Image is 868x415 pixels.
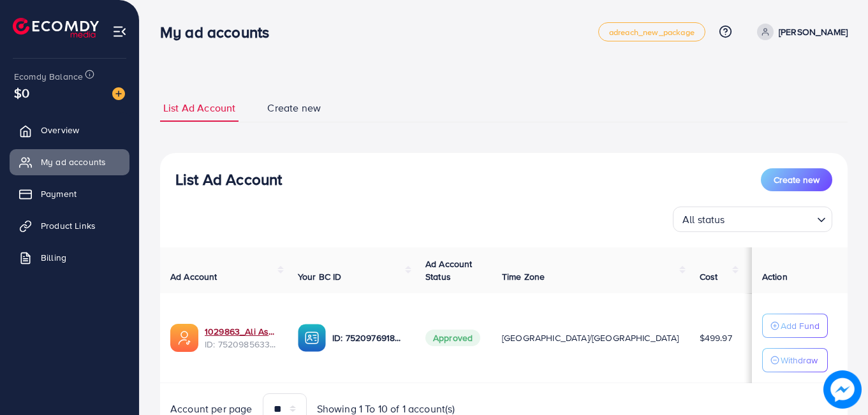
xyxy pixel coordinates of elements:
[752,24,848,40] a: [PERSON_NAME]
[10,117,129,143] a: Overview
[673,207,832,232] div: Search for option
[170,324,198,352] img: ic-ads-acc.e4c84228.svg
[298,270,342,283] span: Your BC ID
[267,101,321,115] span: Create new
[205,325,277,351] div: <span class='underline'>1029863_Ali Asghar_1751116439323</span></br>7520985633410531336
[762,270,788,283] span: Action
[112,87,125,100] img: image
[10,245,129,270] a: Billing
[10,149,129,175] a: My ad accounts
[700,331,732,344] span: $499.97
[41,156,106,168] span: My ad accounts
[761,168,832,191] button: Create new
[14,70,83,83] span: Ecomdy Balance
[112,24,127,39] img: menu
[762,314,828,338] button: Add Fund
[774,173,820,186] span: Create new
[41,187,77,200] span: Payment
[170,270,217,283] span: Ad Account
[425,330,480,346] span: Approved
[729,208,812,229] input: Search for option
[163,101,235,115] span: List Ad Account
[10,181,129,207] a: Payment
[502,270,545,283] span: Time Zone
[13,18,99,38] img: logo
[762,348,828,372] button: Withdraw
[823,370,862,409] img: image
[41,124,79,136] span: Overview
[332,330,405,346] p: ID: 7520976918603874321
[781,318,820,333] p: Add Fund
[609,28,695,36] span: adreach_new_package
[160,23,279,41] h3: My ad accounts
[298,324,326,352] img: ic-ba-acc.ded83a64.svg
[502,331,679,344] span: [GEOGRAPHIC_DATA]/[GEOGRAPHIC_DATA]
[175,170,282,189] h3: List Ad Account
[700,270,718,283] span: Cost
[779,24,848,40] p: [PERSON_NAME]
[41,219,96,232] span: Product Links
[598,22,705,41] a: adreach_new_package
[14,84,29,102] span: $0
[425,258,473,283] span: Ad Account Status
[205,325,277,338] a: 1029863_Ali Asghar_1751116439323
[680,210,728,229] span: All status
[41,251,66,264] span: Billing
[10,213,129,238] a: Product Links
[781,353,818,368] p: Withdraw
[205,338,277,351] span: ID: 7520985633410531336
